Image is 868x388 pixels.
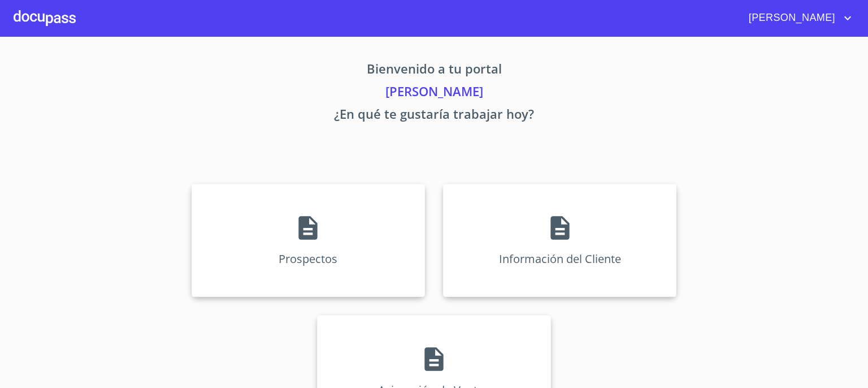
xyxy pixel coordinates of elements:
[86,82,782,105] p: [PERSON_NAME]
[279,251,337,266] p: Prospectos
[740,9,841,27] span: [PERSON_NAME]
[86,105,782,127] p: ¿En qué te gustaría trabajar hoy?
[499,251,621,266] p: Información del Cliente
[740,9,854,27] button: account of current user
[86,59,782,82] p: Bienvenido a tu portal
